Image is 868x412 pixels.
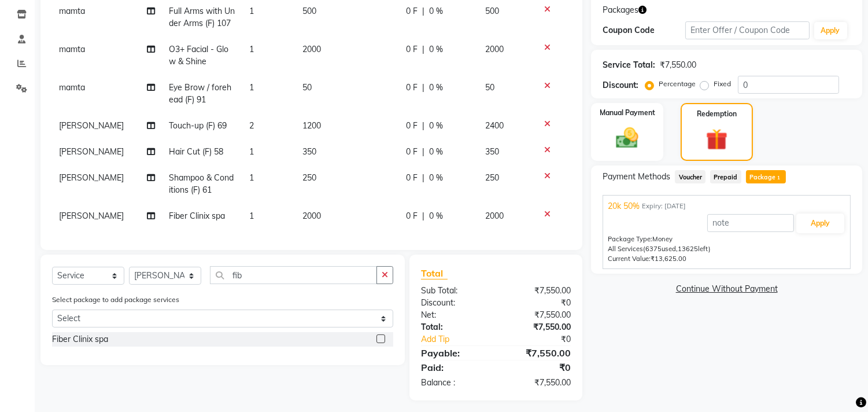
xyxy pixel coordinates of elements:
[169,146,224,157] span: Hair Cut (F) 58
[675,170,706,183] span: Voucher
[608,235,652,243] span: Package Type:
[249,82,254,93] span: 1
[249,172,254,183] span: 1
[249,6,254,16] span: 1
[699,126,734,153] img: _gift.svg
[746,170,786,183] span: Package
[496,360,580,374] div: ₹0
[652,235,673,243] span: Money
[651,255,686,263] span: ₹13,625.00
[714,79,731,89] label: Fixed
[406,120,418,132] span: 0 F
[59,44,85,54] span: mamta
[59,120,124,131] span: [PERSON_NAME]
[422,5,424,17] span: |
[249,146,254,157] span: 1
[412,321,496,333] div: Total:
[412,297,496,309] div: Discount:
[406,146,418,158] span: 0 F
[169,172,234,195] span: Shampoo & Conditions (F) 61
[422,43,424,56] span: |
[302,211,321,221] span: 2000
[169,211,226,221] span: Fiber Clinix spa
[697,109,737,119] label: Redemption
[603,4,638,16] span: Packages
[603,79,638,91] div: Discount:
[496,377,580,389] div: ₹7,550.00
[302,146,316,157] span: 350
[608,200,640,212] span: 20k 50%
[249,211,254,221] span: 1
[412,309,496,321] div: Net:
[412,360,496,374] div: Paid:
[593,283,860,295] a: Continue Without Payment
[422,172,424,184] span: |
[412,346,496,360] div: Payable:
[406,82,418,94] span: 0 F
[52,295,179,305] label: Select package to add package services
[603,59,655,71] div: Service Total:
[603,24,685,36] div: Coupon Code
[707,214,794,232] input: note
[412,333,510,345] a: Add Tip
[429,5,443,17] span: 0 %
[302,172,316,183] span: 250
[608,255,651,263] span: Current Value:
[796,214,844,233] button: Apply
[302,44,321,54] span: 2000
[643,245,711,253] span: used, left)
[412,285,496,297] div: Sub Total:
[814,22,847,39] button: Apply
[59,211,124,221] span: [PERSON_NAME]
[169,6,235,28] span: Full Arms with Under Arms (F) 107
[608,245,643,253] span: All Services
[429,43,443,56] span: 0 %
[406,210,418,222] span: 0 F
[496,297,580,309] div: ₹0
[486,211,504,221] span: 2000
[486,172,500,183] span: 250
[486,82,495,93] span: 50
[642,201,686,211] span: Expiry: [DATE]
[302,120,321,131] span: 1200
[685,21,809,39] input: Enter Offer / Coupon Code
[169,120,227,131] span: Touch-up (F) 69
[496,309,580,321] div: ₹7,550.00
[59,172,124,183] span: [PERSON_NAME]
[412,377,496,389] div: Balance :
[775,175,782,182] span: 1
[169,44,229,67] span: O3+ Facial - Glow & Shine
[600,108,655,118] label: Manual Payment
[609,125,645,151] img: _cash.svg
[59,6,85,16] span: mamta
[429,146,443,158] span: 0 %
[678,245,698,253] span: 13625
[660,59,696,71] div: ₹7,550.00
[429,82,443,94] span: 0 %
[496,321,580,333] div: ₹7,550.00
[710,170,741,183] span: Prepaid
[659,79,696,89] label: Percentage
[496,285,580,297] div: ₹7,550.00
[52,333,108,345] div: Fiber Clinix spa
[406,43,418,56] span: 0 F
[406,5,418,17] span: 0 F
[249,44,254,54] span: 1
[59,82,85,93] span: mamta
[510,333,580,345] div: ₹0
[302,6,316,16] span: 500
[486,120,504,131] span: 2400
[59,146,124,157] span: [PERSON_NAME]
[249,120,254,131] span: 2
[422,82,424,94] span: |
[486,44,504,54] span: 2000
[302,82,312,93] span: 50
[210,266,377,284] input: Search or Scan
[603,171,670,183] span: Payment Methods
[422,120,424,132] span: |
[169,82,232,105] span: Eye Brow / forehead (F) 91
[429,210,443,222] span: 0 %
[422,210,424,222] span: |
[486,6,500,16] span: 500
[486,146,500,157] span: 350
